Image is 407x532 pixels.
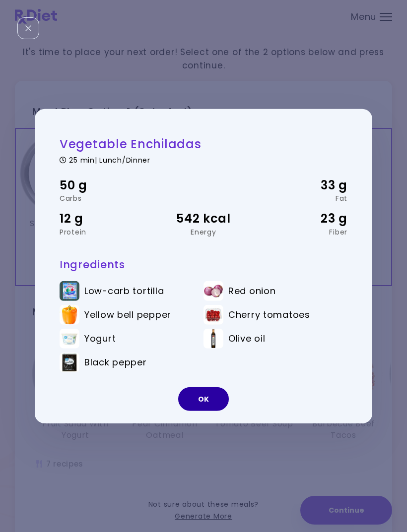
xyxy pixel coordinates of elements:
[84,309,171,320] span: Yellow bell pepper
[17,17,39,39] div: Close
[60,257,347,271] h3: Ingredients
[228,333,265,344] span: Olive oil
[252,228,347,235] div: Fiber
[60,195,155,202] div: Carbs
[60,209,155,228] div: 12 g
[252,176,347,195] div: 33 g
[178,387,229,411] button: OK
[84,286,164,296] span: Low-carb tortilla
[155,209,251,228] div: 542 kcal
[60,176,155,195] div: 50 g
[84,333,116,344] span: Yogurt
[228,309,310,320] span: Cherry tomatoes
[252,209,347,228] div: 23 g
[228,286,275,296] span: Red onion
[252,195,347,202] div: Fat
[60,154,347,164] div: 25 min | Lunch/Dinner
[60,136,347,151] h2: Vegetable Enchiladas
[60,228,155,235] div: Protein
[155,228,251,235] div: Energy
[84,357,147,368] span: Black pepper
